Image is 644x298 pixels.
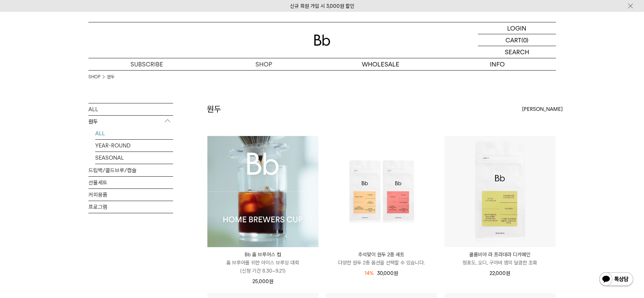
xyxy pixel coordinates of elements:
[326,259,437,267] p: 다양한 원두 2종 옵션을 선택할 수 있습니다.
[269,278,273,284] span: 원
[207,251,318,259] p: Bb 홈 브루어스 컵
[326,136,437,247] img: 추석맞이 원두 2종 세트
[314,35,330,46] img: 로고
[252,278,273,284] span: 25,000
[88,58,205,70] a: SUBSCRIBE
[207,251,318,275] a: Bb 홈 브루어스 컵 홈 브루어를 위한 아이스 브루잉 대회(신청 기간 8.30~9.21)
[88,189,173,201] a: 커피용품
[207,259,318,275] p: 홈 브루어를 위한 아이스 브루잉 대회 (신청 기간 8.30~9.21)
[365,269,374,277] div: 14%
[444,251,556,267] a: 콜롬비아 라 프라데라 디카페인 청포도, 오디, 구아바 잼의 달콤한 조화
[377,270,398,276] span: 30,000
[95,127,173,139] a: ALL
[95,152,173,164] a: SEASONAL
[207,103,221,115] h2: 원두
[439,58,556,70] p: INFO
[88,74,100,80] a: SHOP
[207,136,318,247] img: Bb 홈 브루어스 컵
[444,259,556,267] p: 청포도, 오디, 구아바 잼의 달콤한 조화
[326,251,437,259] p: 추석맞이 원두 2종 세트
[478,22,556,34] a: LOGIN
[507,22,526,34] p: LOGIN
[205,58,322,70] a: SHOP
[599,272,634,288] img: 카카오톡 채널 1:1 채팅 버튼
[522,105,563,113] span: [PERSON_NAME]
[95,140,173,152] a: YEAR-ROUND
[88,103,173,115] a: ALL
[88,116,173,128] p: 원두
[506,270,510,276] span: 원
[88,177,173,188] a: 선물세트
[322,58,439,70] p: WHOLESALE
[88,164,173,176] a: 드립백/콜드브루/캡슐
[326,251,437,267] a: 추석맞이 원두 2종 세트 다양한 원두 2종 옵션을 선택할 수 있습니다.
[88,201,173,213] a: 프로그램
[444,136,556,247] img: 콜롬비아 라 프라데라 디카페인
[107,74,115,80] a: 원두
[394,270,398,276] span: 원
[478,34,556,46] a: CART (0)
[521,34,528,46] p: (0)
[505,46,529,58] p: SEARCH
[505,34,521,46] p: CART
[490,270,510,276] span: 22,000
[444,251,556,259] p: 콜롬비아 라 프라데라 디카페인
[290,3,354,9] a: 신규 회원 가입 시 3,000원 할인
